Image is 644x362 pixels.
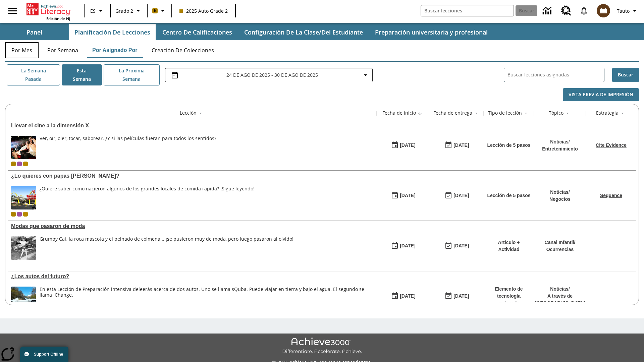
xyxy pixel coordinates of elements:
[40,287,373,298] div: En esta Lección de Preparación intensiva de
[400,242,415,250] div: [DATE]
[545,239,576,246] p: Canal Infantil /
[549,110,563,116] div: Tópico
[600,193,622,198] a: Sequence
[17,212,22,217] div: OL 2025 Auto Grade 3
[40,236,293,242] div: Grumpy Cat, la roca mascota y el peinado de colmena... ¡se pusieron muy de moda, pero luego pasar...
[179,7,228,14] span: 2025 Auto Grade 2
[5,42,39,58] button: Por mes
[416,109,424,117] button: Sort
[593,2,614,19] button: Escoja un nuevo avatar
[11,173,373,179] a: ¿Lo quieres con papas fritas?, Lecciones
[557,2,575,20] a: Centro de recursos, Se abrirá en una pestaña nueva.
[442,240,471,252] button: 06/30/26: Último día en que podrá accederse la lección
[453,292,469,300] div: [DATE]
[146,42,219,58] button: Creación de colecciones
[539,2,557,20] a: Centro de información
[596,110,619,116] div: Estrategia
[542,145,578,153] p: Entretenimiento
[154,6,157,15] span: B
[40,186,255,192] div: ¿Quiere saber cómo nacieron algunos de los grandes locales de comida rápida? ¡Sigue leyendo!
[40,286,364,298] testabrev: leerás acerca de dos autos. Uno se llama sQuba. Puede viajar en tierra y bajo el agua. El segundo...
[382,110,416,116] div: Fecha de inicio
[34,352,63,357] span: Support Offline
[370,24,493,40] button: Preparación universitaria y profesional
[545,246,576,253] p: Ocurrencias
[40,287,373,310] div: En esta Lección de Preparación intensiva de leerás acerca de dos autos. Uno se llama sQuba. Puede...
[17,162,22,166] span: OL 2025 Auto Grade 3
[596,142,627,148] a: Cite Evidence
[453,191,469,200] div: [DATE]
[11,274,373,280] div: ¿Los autos del futuro?
[113,5,145,17] button: Grado: Grado 2, Elige un grado
[11,212,16,217] div: Clase actual
[20,347,68,362] button: Support Offline
[612,68,639,82] button: Buscar
[400,191,415,200] div: [DATE]
[7,64,60,85] button: La semana pasada
[104,64,160,85] button: La próxima semana
[23,212,28,217] div: New 2025 class
[11,173,373,179] div: ¿Lo quieres con papas fritas?
[40,186,255,209] div: ¿Quiere saber cómo nacieron algunos de los grandes locales de comida rápida? ¡Sigue leyendo!
[180,110,197,116] div: Lección
[11,236,36,260] img: foto en blanco y negro de una chica haciendo girar unos hula-hulas en la década de 1950
[487,192,530,199] p: Lección de 5 pasos
[46,16,70,21] span: Edición de NJ
[1,24,68,40] button: Panel
[617,7,630,14] span: Tauto
[42,42,84,58] button: Por semana
[389,240,418,252] button: 07/19/25: Primer día en que estuvo disponible la lección
[563,109,572,117] button: Sort
[507,70,604,80] input: Buscar lecciones asignadas
[11,287,36,310] img: Un automóvil de alta tecnología flotando en el agua.
[150,5,169,17] button: Boost El color de la clase es anaranjado claro. Cambiar el color de la clase.
[3,1,22,21] button: Abrir el menú lateral
[26,3,70,16] a: Portada
[453,242,469,250] div: [DATE]
[487,142,530,149] p: Lección de 5 pasos
[197,109,205,117] button: Sort
[239,24,368,40] button: Configuración de la clase/del estudiante
[11,186,36,209] img: Uno de los primeros locales de McDonald's, con el icónico letrero rojo y los arcos amarillos.
[282,338,362,355] img: Achieve3000 Differentiate Accelerate Achieve
[62,64,102,85] button: Esta semana
[40,136,216,159] span: Ver, oír, oler, tocar, saborear. ¿Y si las películas fueran para todos los sentidos?
[11,162,16,166] div: Clase actual
[400,141,415,149] div: [DATE]
[549,196,571,203] p: Negocios
[400,292,415,300] div: [DATE]
[11,223,373,229] a: Modas que pasaron de moda, Lecciones
[87,42,143,58] button: Por asignado por
[40,236,293,260] div: Grumpy Cat, la roca mascota y el peinado de colmena... ¡se pusieron muy de moda, pero luego pasar...
[168,71,370,79] button: Seleccione el intervalo de fechas opción del menú
[90,7,96,14] span: ES
[11,274,373,280] a: ¿Los autos del futuro? , Lecciones
[157,24,237,40] button: Centro de calificaciones
[226,71,318,78] span: 24 de ago de 2025 - 30 de ago de 2025
[11,136,36,159] img: El panel situado frente a los asientos rocía con agua nebulizada al feliz público en un cine equi...
[575,2,593,19] a: Notificaciones
[433,110,472,116] div: Fecha de entrega
[472,109,480,117] button: Sort
[69,24,156,40] button: Planificación de lecciones
[487,286,531,307] p: Elemento de tecnología mejorada
[619,109,627,117] button: Sort
[362,71,370,79] svg: Collapse Date Range Filter
[453,141,469,149] div: [DATE]
[389,290,418,303] button: 07/01/25: Primer día en que estuvo disponible la lección
[442,290,471,303] button: 08/01/26: Último día en que podrá accederse la lección
[549,189,571,196] p: Noticias /
[23,162,28,166] div: New 2025 class
[614,5,641,17] button: Perfil/Configuración
[442,189,471,202] button: 07/03/26: Último día en que podrá accederse la lección
[535,286,585,293] p: Noticias /
[563,88,639,101] button: Vista previa de impresión
[389,189,418,202] button: 07/26/25: Primer día en que estuvo disponible la lección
